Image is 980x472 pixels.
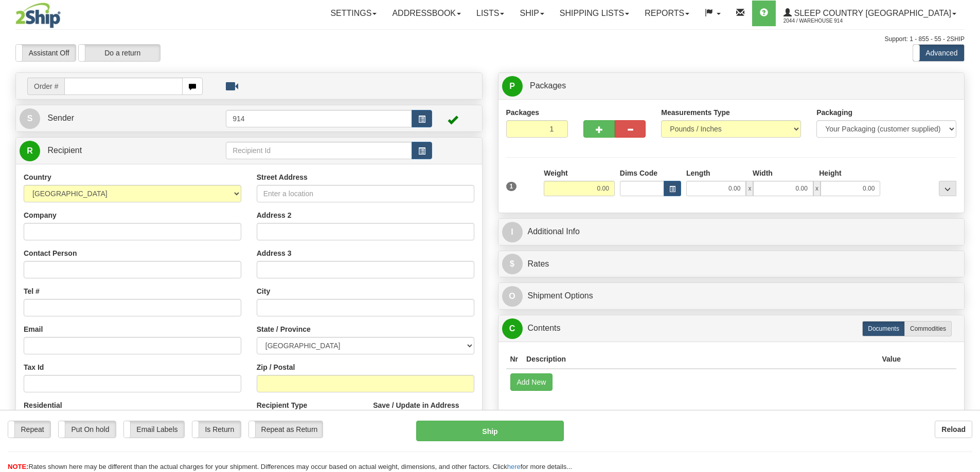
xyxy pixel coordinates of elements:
div: Support: 1 - 855 - 55 - 2SHIP [15,35,965,44]
label: Assistant Off [16,45,76,61]
th: Value [878,350,905,369]
span: Recipient [47,146,82,155]
label: Put On hold [59,421,116,438]
label: Street Address [257,172,308,182]
input: Sender Id [226,110,412,127]
span: x [813,181,821,196]
label: Dims Code [620,168,657,178]
a: R Recipient [20,140,203,161]
span: P [502,76,523,97]
input: Enter a location [257,185,474,202]
span: Sender [47,114,74,122]
a: Addressbook [384,1,469,26]
label: Weight [544,168,567,178]
label: Tel # [24,286,40,296]
a: Settings [323,1,384,26]
label: Is Return [192,421,241,438]
a: P Packages [502,75,961,97]
b: Reload [941,425,966,433]
label: Packaging [816,107,852,118]
label: Save / Update in Address Book [373,400,474,421]
a: Sleep Country [GEOGRAPHIC_DATA] 2044 / Warehouse 914 [776,1,964,26]
label: Repeat as Return [249,421,323,438]
a: S Sender [20,108,226,129]
span: R [20,141,40,161]
a: Ship [512,1,551,26]
label: Zip / Postal [257,362,295,372]
button: Reload [935,421,972,438]
th: Description [522,350,878,369]
span: O [502,286,523,307]
span: C [502,318,523,339]
th: Nr [506,350,523,369]
span: x [746,181,753,196]
input: Recipient Id [226,142,412,159]
label: Height [819,168,842,178]
a: OShipment Options [502,286,961,307]
label: State / Province [257,324,311,334]
label: Packages [506,107,540,118]
label: Contact Person [24,248,77,258]
span: 2044 / Warehouse 914 [783,16,861,26]
label: Measurements Type [661,107,730,118]
iframe: chat widget [956,183,979,288]
a: Lists [469,1,512,26]
label: Repeat [8,421,50,438]
span: S [20,108,40,129]
span: I [502,222,523,242]
span: Sleep Country [GEOGRAPHIC_DATA] [792,9,951,17]
a: IAdditional Info [502,221,961,242]
label: Country [24,172,51,182]
label: Recipient Type [257,400,308,410]
label: Documents [862,321,905,336]
span: NOTE: [8,463,28,470]
span: $ [502,254,523,274]
label: City [257,286,270,296]
span: Order # [27,78,64,95]
a: Shipping lists [552,1,637,26]
label: Tax Id [24,362,44,372]
a: here [507,463,521,470]
label: Email [24,324,43,334]
span: 1 [506,182,517,191]
label: Width [753,168,773,178]
label: Commodities [904,321,952,336]
button: Ship [416,421,564,441]
label: Address 3 [257,248,292,258]
a: $Rates [502,254,961,275]
button: Add New [510,373,553,391]
div: ... [939,181,956,196]
label: Address 2 [257,210,292,220]
label: Email Labels [124,421,184,438]
span: Packages [530,81,566,90]
img: logo2044.jpg [15,3,61,28]
label: Company [24,210,57,220]
label: Do a return [79,45,160,61]
a: CContents [502,318,961,339]
a: Reports [637,1,697,26]
label: Residential [24,400,62,410]
label: Length [686,168,710,178]
label: Advanced [913,45,964,61]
